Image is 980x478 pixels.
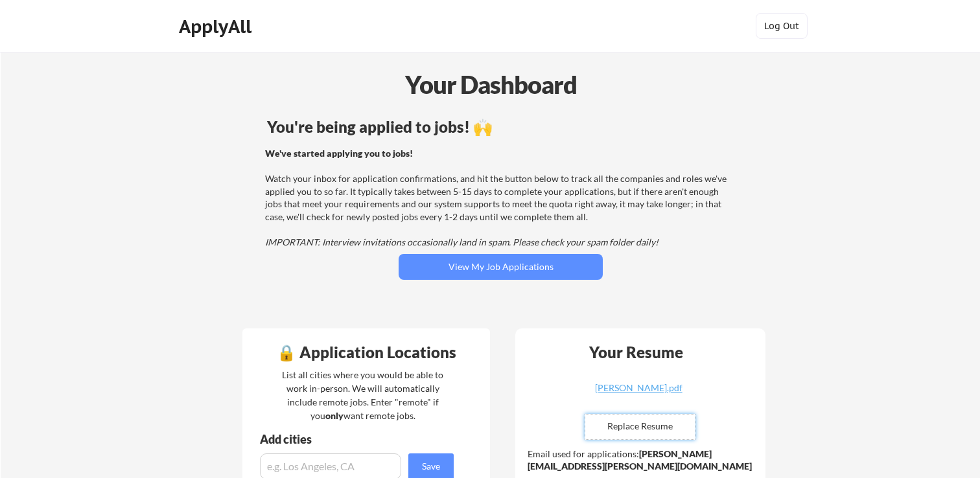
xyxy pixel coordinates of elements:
[267,119,734,135] div: You're being applied to jobs! 🙌
[179,16,255,38] div: ApplyAll
[246,345,487,360] div: 🔒 Application Locations
[756,13,808,39] button: Log Out
[561,383,716,393] div: [PERSON_NAME].pdf
[260,433,457,445] div: Add cities
[325,410,344,421] strong: only
[265,148,413,159] strong: We've started applying you to jobs!
[274,368,452,422] div: List all cities where you would be able to work in-person. We will automatically include remote j...
[265,236,659,247] em: IMPORTANT: Interview invitations occasionally land in spam. Please check your spam folder daily!
[399,254,603,280] button: View My Job Applications
[561,383,716,404] a: [PERSON_NAME].pdf
[265,147,732,249] div: Watch your inbox for application confirmations, and hit the button below to track all the compani...
[528,448,752,472] strong: [PERSON_NAME][EMAIL_ADDRESS][PERSON_NAME][DOMAIN_NAME]
[572,345,700,360] div: Your Resume
[1,66,980,103] div: Your Dashboard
